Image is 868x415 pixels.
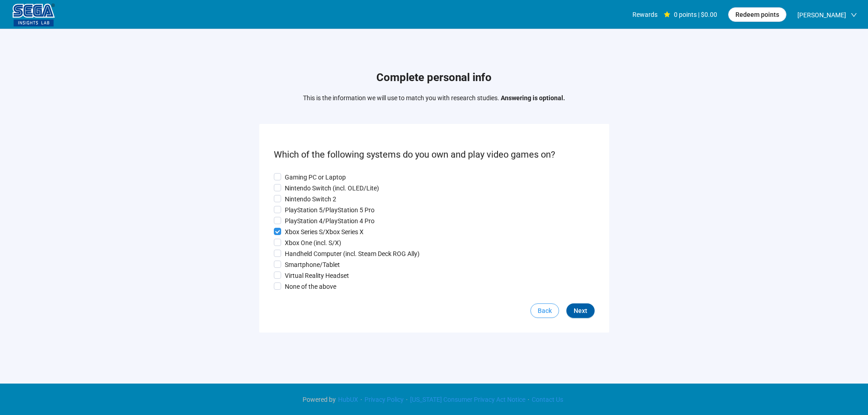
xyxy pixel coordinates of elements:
[797,0,846,30] span: [PERSON_NAME]
[303,69,565,87] h1: Complete personal info
[530,303,559,318] a: Back
[285,194,336,204] p: Nintendo Switch 2
[285,238,341,248] p: Xbox One (incl. S/X)
[336,396,360,403] a: HubUX
[728,7,786,22] button: Redeem points
[303,396,336,403] span: Powered by
[303,395,565,405] div: · · ·
[574,306,587,316] span: Next
[362,396,406,403] a: Privacy Policy
[285,172,346,182] p: Gaming PC or Laptop
[538,306,552,316] span: Back
[566,303,595,318] button: Next
[285,260,340,270] p: Smartphone/Tablet
[501,94,565,102] strong: Answering is optional.
[285,205,375,215] p: PlayStation 5/PlayStation 5 Pro
[285,227,364,237] p: Xbox Series S/Xbox Series X
[274,148,595,162] p: Which of the following systems do you own and play video games on?
[285,282,336,292] p: None of the above
[408,396,528,403] a: [US_STATE] Consumer Privacy Act Notice
[303,93,565,103] p: This is the information we will use to match you with research studies.
[285,249,420,259] p: Handheld Computer (incl. Steam Deck ROG Ally)
[285,183,379,193] p: Nintendo Switch (incl. OLED/Lite)
[285,216,375,226] p: PlayStation 4/PlayStation 4 Pro
[529,396,565,403] a: Contact Us
[664,11,670,18] span: star
[851,12,857,18] span: down
[285,271,349,281] p: Virtual Reality Headset
[735,10,779,20] span: Redeem points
